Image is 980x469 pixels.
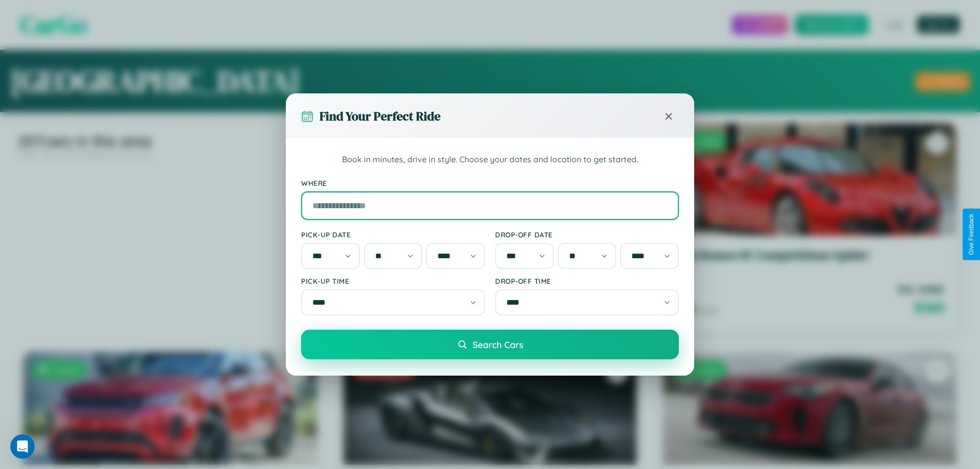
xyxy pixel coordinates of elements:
label: Where [301,179,679,187]
button: Search Cars [301,330,679,359]
label: Drop-off Time [495,277,679,285]
label: Drop-off Date [495,230,679,239]
span: Search Cars [473,339,523,350]
p: Book in minutes, drive in style. Choose your dates and location to get started. [301,153,679,166]
h3: Find Your Perfect Ride [320,108,440,125]
label: Pick-up Date [301,230,485,239]
label: Pick-up Time [301,277,485,285]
